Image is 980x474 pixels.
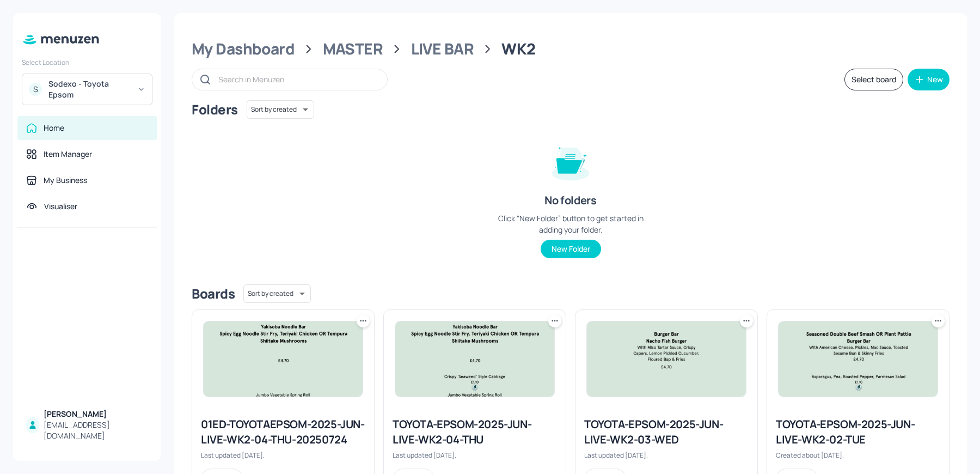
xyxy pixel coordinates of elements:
[44,420,148,441] div: [EMAIL_ADDRESS][DOMAIN_NAME]
[218,71,376,87] input: Search in Menuzen
[201,451,365,460] div: Last updated [DATE].
[204,321,363,397] img: 2025-07-24-1753353819158vwcybq6ktc.jpeg
[776,451,940,460] div: Created about [DATE].
[584,451,749,460] div: Last updated [DATE].
[584,417,749,447] div: TOYOTA-EPSOM-2025-JUN-LIVE-WK2-03-WED
[587,321,746,397] img: 2025-07-23-1753268640327vnybfylps39.jpeg
[44,409,148,420] div: [PERSON_NAME]
[393,417,557,447] div: TOYOTA-EPSOM-2025-JUN-LIVE-WK2-04-THU
[192,39,295,59] div: My Dashboard
[395,321,554,397] img: 2025-07-24-1753352959543fdffyotqq7m.jpeg
[201,417,365,447] div: 01ED-TOYOTAEPSOM-2025-JUN-LIVE-WK2-04-THU-20250724
[779,321,938,397] img: 2025-07-08-17519901605206du8lma0eg.jpeg
[844,69,903,90] button: Select board
[44,123,64,133] div: Home
[192,285,235,302] div: Boards
[776,417,940,447] div: TOYOTA-EPSOM-2025-JUN-LIVE-WK2-02-TUE
[247,99,314,120] div: Sort by created
[927,76,943,83] div: New
[501,39,535,59] div: WK2
[544,193,596,208] div: No folders
[908,69,950,90] button: New
[243,283,311,305] div: Sort by created
[29,83,42,96] div: S
[543,134,598,189] img: folder-empty
[323,39,383,59] div: MASTER
[44,175,87,186] div: My Business
[489,212,652,235] div: Click “New Folder” button to get started in adding your folder.
[22,58,152,67] div: Select Location
[393,451,557,460] div: Last updated [DATE].
[192,101,238,118] div: Folders
[44,201,77,212] div: Visualiser
[44,149,92,160] div: Item Manager
[48,78,131,100] div: Sodexo - Toyota Epsom
[411,39,474,59] div: LIVE BAR
[541,240,601,258] button: New Folder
